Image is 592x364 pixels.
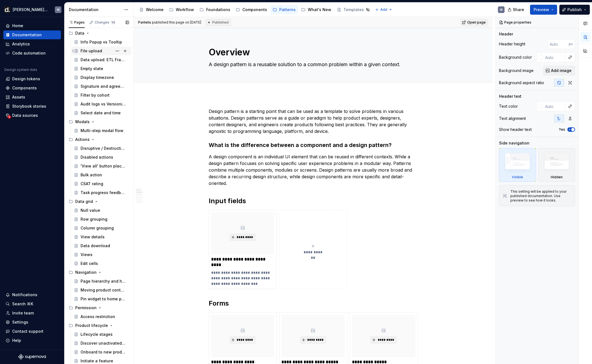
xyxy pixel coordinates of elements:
button: [PERSON_NAME] UIW [1,4,63,16]
a: Settings [3,318,61,327]
div: Info Popup vs Tooltip [81,39,122,45]
svg: Supernova Logo [18,354,46,360]
div: Background image [499,68,534,73]
a: Patterns [270,5,298,14]
button: Contact support [3,327,61,336]
div: Permission [66,303,131,312]
div: Notifications [12,292,37,298]
div: Page tree [137,4,372,15]
div: File upload [81,48,102,54]
div: Moving product content [81,287,126,293]
a: Bulk action [72,171,131,179]
div: Background color [499,55,532,60]
div: Background aspect ratio [499,80,544,86]
a: View details [72,233,131,241]
div: Signature and agreement [81,84,126,89]
div: Row grouping [81,216,107,222]
a: Analytics [3,40,61,48]
a: Components [3,84,61,92]
a: Templates [335,5,372,14]
span: Preview [534,7,549,12]
span: 14 [110,20,116,25]
a: Code automation [3,49,61,58]
a: Assets [3,93,61,102]
div: Actions [66,135,131,144]
a: Welcome [137,5,166,14]
div: Visible [512,175,523,179]
div: CSAT rating [81,181,103,187]
a: Views [72,250,131,259]
h3: What is the difference between a component and a design pattern? [209,141,418,149]
textarea: Overview [208,46,417,59]
div: Home [12,23,23,29]
div: Analytics [12,41,30,47]
a: Page hierarchy and heading [72,277,131,286]
input: Auto [547,39,569,49]
button: Help [3,336,61,345]
a: Data upload: ETL Framework [72,55,131,64]
a: Signature and agreement [72,82,131,91]
a: Filter by cohort [72,91,131,100]
div: Data [75,30,84,36]
a: What's New [299,5,334,14]
a: Audit logs vs Versioning [72,100,131,109]
a: Invite team [3,309,61,317]
div: Workflow [176,7,194,12]
span: published this page on [DATE] [138,20,201,25]
a: Storybook stories [3,102,61,111]
span: Share [513,7,524,12]
div: Design tokens [12,76,40,82]
div: Multi-step modal flow [81,128,123,133]
a: Open page [460,19,488,26]
input: Auto [543,101,565,111]
span: Publish [567,7,582,12]
p: Design pattern is a starting point that can be used as a template to solve problems in various si... [209,108,418,135]
span: Add image [551,68,572,73]
div: Published [206,19,231,26]
div: Column grouping [81,225,114,231]
div: Display timezone [81,75,114,80]
a: Data download [72,241,131,250]
div: Modals [66,117,131,126]
div: Code automation [12,50,46,56]
div: Audit logs vs Versioning [81,101,126,107]
div: Design system data [4,68,37,72]
div: Data download [81,243,110,249]
h2: Forms [209,299,418,308]
a: Edit cells [72,259,131,268]
div: Settings [12,319,28,325]
div: Text alignment [499,116,526,121]
h2: Input fields [209,197,418,205]
div: What's New [308,7,331,12]
img: b918d911-6884-482e-9304-cbecc30deec6.png [4,6,11,13]
div: Product lifecycle [66,321,131,330]
div: Data sources [12,113,38,118]
div: Changes [95,20,116,25]
a: Data sources [3,111,61,120]
div: Storybook stories [12,104,46,109]
div: Hidden [538,148,575,182]
textarea: A design pattern is a reusable solution to a common problem within a given context. [208,60,417,69]
div: Page hierarchy and heading [81,278,126,284]
div: Side navigation [499,140,529,146]
div: Modals [75,119,90,125]
a: Lifecycle stages [72,330,131,339]
a: Row grouping [72,215,131,224]
a: Disruptive / Destructive actions [72,144,131,153]
div: Templates [343,7,364,12]
a: Column grouping [72,224,131,233]
div: Hidden [551,175,563,179]
a: Design tokens [3,74,61,83]
div: Actions [75,137,90,142]
span: Pantelis [138,20,151,24]
div: 'View all' button placement [81,163,126,169]
a: Task progress feedback [72,188,131,197]
p: px [569,42,573,46]
div: Pages [69,20,85,25]
div: Lifecycle stages [81,332,113,337]
div: Search ⌘K [12,301,33,307]
div: Empty state [81,66,103,71]
div: Foundations [206,7,230,12]
a: Null value [72,206,131,215]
